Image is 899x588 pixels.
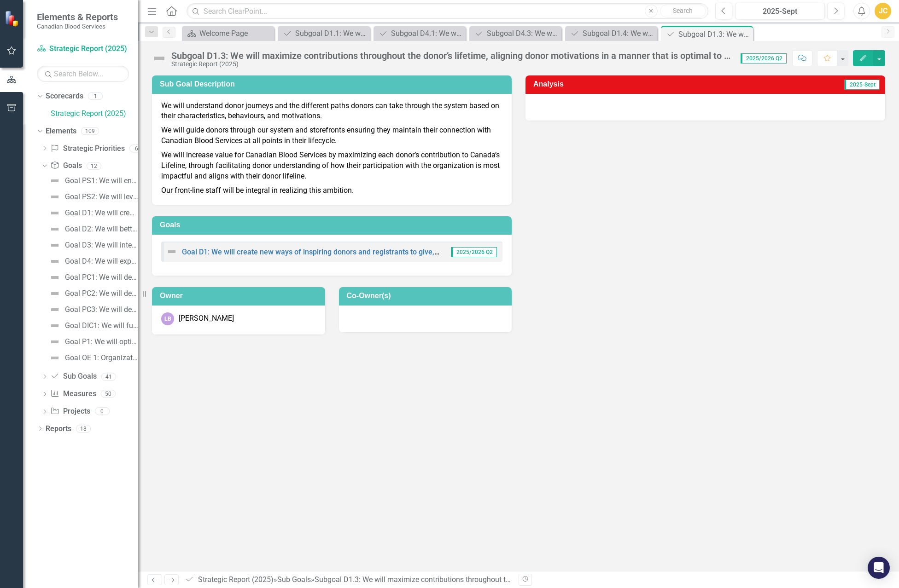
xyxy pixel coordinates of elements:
[533,80,691,88] h3: Analysis
[567,28,655,39] a: Subgoal D1.4: We will create one donor view through the introduction of technology and related pr...
[65,354,138,362] div: Goal OE 1: Organizational excellence
[161,184,502,196] p: Our front-line staff will be integral in realizing this ambition.
[844,80,880,90] span: 2025-Sept
[161,148,502,184] p: We will increase value for Canadian Blood Services by maximizing each donor’s contribution to Can...
[49,175,60,186] img: Not Defined
[187,3,708,19] input: Search ClearPoint...
[37,12,118,23] span: Elements & Reports
[295,28,368,39] div: Subgoal D1.1: We will increase awareness of [DEMOGRAPHIC_DATA] Blood Services to build our commun...
[738,6,822,17] div: 2025-Sept
[47,238,138,253] a: Goal D3: We will intensify efforts to deliver an easy, flexible, and personalized experience in w...
[198,575,274,584] a: Strategic Report (2025)
[160,292,321,300] h3: Owner
[315,575,819,584] div: Subgoal D1.3: We will maximize contributions throughout the donor’s lifetime, aligning donor moti...
[101,373,116,380] div: 41
[88,92,103,100] div: 1
[65,193,138,201] div: Goal PS2: We will leverage our capabilities and infrastructure to provide new value to health sys...
[65,273,138,282] div: Goal PC1: We will deliver a consistently engaging employee experience, strengthening belonging an...
[347,292,508,300] h3: Co-Owner(s)
[184,28,272,39] a: Welcome Page
[660,5,706,17] button: Search
[65,241,138,249] div: Goal D3: We will intensify efforts to deliver an easy, flexible, and personalized experience in w...
[166,246,177,257] img: Not Defined
[76,425,91,432] div: 18
[49,272,60,283] img: Not Defined
[47,190,138,204] a: Goal PS2: We will leverage our capabilities and infrastructure to provide new value to health sys...
[47,318,138,333] a: Goal DIC1: We will further digitalize and automate our enterprise processes to improve how we wor...
[161,101,502,124] p: We will understand donor journeys and the different paths donors can take through the system base...
[50,161,82,171] a: Goals
[487,28,559,39] div: Subgoal D4.3: We will [PERSON_NAME] the domestic immunoglobulin supply chain in [GEOGRAPHIC_DATA].
[37,66,129,82] input: Search Below...
[51,109,138,119] a: Strategic Report (2025)
[179,313,234,324] div: [PERSON_NAME]
[46,424,71,434] a: Reports
[47,286,138,301] a: Goal PC2: We will deploy diversity, equity, and inclusion (DEI) throughout our organization while...
[678,29,751,40] div: Subgoal D1.3: We will maximize contributions throughout the donor’s lifetime, aligning donor moti...
[47,334,138,349] a: Goal P1: We will optimize our facilities across the country to make the Canadian Blood Services n...
[81,127,99,135] div: 109
[46,126,76,137] a: Elements
[472,28,559,39] a: Subgoal D4.3: We will [PERSON_NAME] the domestic immunoglobulin supply chain in [GEOGRAPHIC_DATA].
[50,406,90,417] a: Projects
[65,338,138,346] div: Goal P1: We will optimize our facilities across the country to make the Canadian Blood Services n...
[5,11,21,27] img: ClearPoint Strategy
[47,222,138,236] a: Goal D2: We will better meet patient need by significantly growing the donor base and optimizing ...
[49,240,60,251] img: Not Defined
[875,3,891,19] button: JC
[376,28,463,39] a: Subgoal D4.1: We will develop a network roadmap that optimizes our donor centre network, consider...
[101,390,116,398] div: 50
[47,173,138,188] a: Goal PS1: We will enhance products and services to ensure patients consistently receive safe, opt...
[87,162,101,170] div: 12
[199,28,272,39] div: Welcome Page
[65,322,138,330] div: Goal DIC1: We will further digitalize and automate our enterprise processes to improve how we wor...
[65,257,138,265] div: Goal D4: We will expand and optimize collections of biological products to support growing demand...
[185,575,512,585] div: » »
[49,320,60,331] img: Not Defined
[280,28,368,39] a: Subgoal D1.1: We will increase awareness of [DEMOGRAPHIC_DATA] Blood Services to build our commun...
[735,3,825,19] button: 2025-Sept
[277,575,311,584] a: Sub Goals
[152,51,167,66] img: Not Defined
[160,80,507,88] h3: Sub Goal Description
[673,7,693,14] span: Search
[47,351,138,365] a: Goal OE 1: Organizational excellence
[47,302,138,317] a: Goal PC3: We will develop the capabilities needed to prepare Canadian Blood Services for the future.
[49,336,60,347] img: Not Defined
[171,51,731,61] div: Subgoal D1.3: We will maximize contributions throughout the donor’s lifetime, aligning donor moti...
[65,289,138,298] div: Goal PC2: We will deploy diversity, equity, and inclusion (DEI) throughout our organization while...
[161,123,502,148] p: We will guide donors through our system and storefronts ensuring they maintain their connection w...
[583,28,655,39] div: Subgoal D1.4: We will create one donor view through the introduction of technology and related pr...
[161,312,174,325] div: LB
[49,208,60,219] img: Not Defined
[741,53,787,63] span: 2025/2026 Q2
[451,247,497,257] span: 2025/2026 Q2
[37,23,118,30] small: Canadian Blood Services
[49,304,60,315] img: Not Defined
[50,389,96,399] a: Measures
[47,270,138,285] a: Goal PC1: We will deliver a consistently engaging employee experience, strengthening belonging an...
[65,209,138,217] div: Goal D1: We will create new ways of inspiring donors and registrants to give, aligning their prof...
[49,288,60,299] img: Not Defined
[171,61,731,68] div: Strategic Report (2025)
[65,306,138,314] div: Goal PC3: We will develop the capabilities needed to prepare Canadian Blood Services for the future.
[182,248,722,256] a: Goal D1: We will create new ways of inspiring donors and registrants to give, aligning their prof...
[49,224,60,235] img: Not Defined
[49,352,60,363] img: Not Defined
[50,144,124,154] a: Strategic Priorities
[37,44,129,54] a: Strategic Report (2025)
[160,221,507,229] h3: Goals
[47,206,138,220] a: Goal D1: We will create new ways of inspiring donors and registrants to give, aligning their prof...
[46,91,83,102] a: Scorecards
[65,225,138,233] div: Goal D2: We will better meet patient need by significantly growing the donor base and optimizing ...
[65,177,138,185] div: Goal PS1: We will enhance products and services to ensure patients consistently receive safe, opt...
[49,191,60,202] img: Not Defined
[49,256,60,267] img: Not Defined
[50,371,96,382] a: Sub Goals
[95,408,110,415] div: 0
[391,28,463,39] div: Subgoal D4.1: We will develop a network roadmap that optimizes our donor centre network, consider...
[129,144,144,152] div: 6
[47,254,138,269] a: Goal D4: We will expand and optimize collections of biological products to support growing demand...
[868,557,890,579] div: Open Intercom Messenger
